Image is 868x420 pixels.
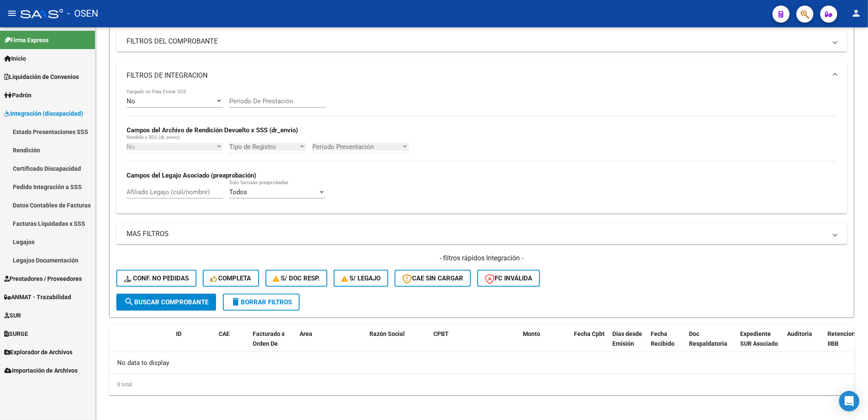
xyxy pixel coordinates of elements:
[223,294,300,311] button: Borrar Filtros
[273,274,320,282] span: S/ Doc Resp.
[686,325,737,362] datatable-header-cell: Doc Respaldatoria
[176,330,182,337] span: ID
[402,274,463,282] span: CAE SIN CARGAR
[4,366,78,375] span: Importación de Archivos
[737,325,784,362] datatable-header-cell: Expediente SUR Asociado
[116,89,847,213] div: FILTROS DE INTEGRACION
[300,330,312,337] span: Area
[231,297,241,307] mat-icon: delete
[116,31,847,52] mat-expansion-panel-header: FILTROS DEL COMPROBANTE
[4,274,82,283] span: Prestadores / Proveedores
[574,330,605,337] span: Fecha Cpbt
[116,62,847,89] mat-expansion-panel-header: FILTROS DE INTEGRACION
[219,330,230,337] span: CAE
[647,325,686,362] datatable-header-cell: Fecha Recibido
[116,224,847,244] mat-expansion-panel-header: MAS FILTROS
[127,172,256,179] strong: Campos del Legajo Asociado (preaprobación)
[369,330,405,337] span: Razón Social
[740,330,778,347] span: Expediente SUR Asociado
[485,274,532,282] span: FC Inválida
[7,8,17,18] mat-icon: menu
[689,330,727,347] span: Doc Respaldatoria
[4,54,26,63] span: Inicio
[851,8,861,18] mat-icon: person
[4,311,21,320] span: SUR
[116,254,847,263] h4: - filtros rápidos Integración -
[395,270,471,287] button: CAE SIN CARGAR
[127,229,827,239] mat-panel-title: MAS FILTROS
[784,325,824,362] datatable-header-cell: Auditoria
[523,330,540,337] span: Monto
[229,188,247,196] span: Todos
[127,143,135,151] span: No
[571,325,609,362] datatable-header-cell: Fecha Cpbt
[249,325,296,362] datatable-header-cell: Facturado x Orden De
[211,274,251,282] span: Completa
[116,294,216,311] button: Buscar Comprobante
[173,325,215,362] datatable-header-cell: ID
[4,347,72,357] span: Explorador de Archivos
[127,71,827,80] mat-panel-title: FILTROS DE INTEGRACION
[430,325,519,362] datatable-header-cell: CPBT
[229,143,298,151] span: Tipo de Registro
[124,297,134,307] mat-icon: search
[231,298,292,306] span: Borrar Filtros
[651,330,675,347] span: Fecha Recibido
[787,330,812,337] span: Auditoria
[612,330,642,347] span: Días desde Emisión
[4,292,71,302] span: ANMAT - Trazabilidad
[839,391,859,411] div: Open Intercom Messenger
[116,270,196,287] button: Conf. no pedidas
[334,270,388,287] button: S/ legajo
[127,37,827,46] mat-panel-title: FILTROS DEL COMPROBANTE
[253,330,285,347] span: Facturado x Orden De
[109,374,854,395] div: 0 total
[67,4,98,23] span: - OSEN
[341,274,381,282] span: S/ legajo
[4,90,32,100] span: Padrón
[4,109,83,118] span: Integración (discapacidad)
[124,298,208,306] span: Buscar Comprobante
[519,325,571,362] datatable-header-cell: Monto
[127,97,135,105] span: No
[477,270,540,287] button: FC Inválida
[296,325,354,362] datatable-header-cell: Area
[609,325,647,362] datatable-header-cell: Días desde Emisión
[265,270,328,287] button: S/ Doc Resp.
[124,274,189,282] span: Conf. no pedidas
[4,72,79,82] span: Liquidación de Convenios
[828,330,855,347] span: Retencion IIBB
[366,325,430,362] datatable-header-cell: Razón Social
[4,329,28,338] span: SURGE
[433,330,449,337] span: CPBT
[109,352,854,373] div: No data to display
[215,325,249,362] datatable-header-cell: CAE
[4,35,49,45] span: Firma Express
[127,126,298,134] strong: Campos del Archivo de Rendición Devuelto x SSS (dr_envio)
[824,325,858,362] datatable-header-cell: Retencion IIBB
[312,143,401,151] span: Período Presentación
[203,270,259,287] button: Completa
